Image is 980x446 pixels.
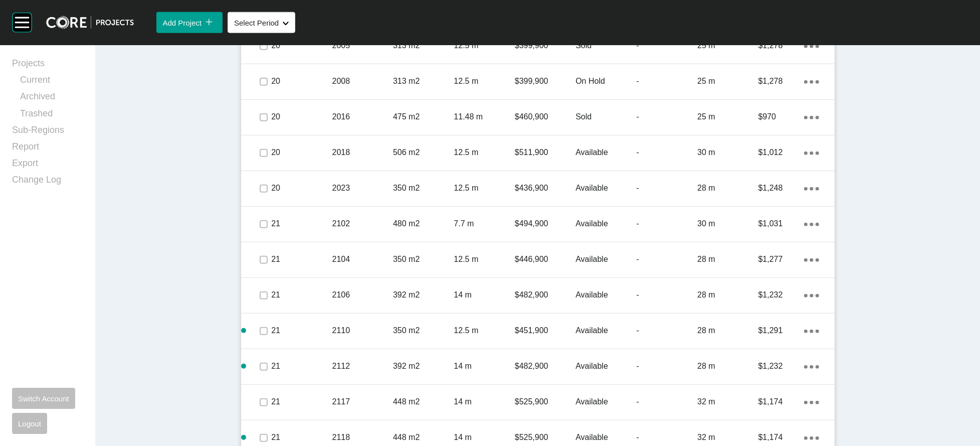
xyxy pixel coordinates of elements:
[637,432,697,443] p: -
[454,183,514,194] p: 12.5 m
[575,325,636,336] p: Available
[697,76,758,87] p: 25 m
[575,432,636,443] p: Available
[575,218,636,229] p: Available
[271,396,332,407] p: 21
[393,254,454,265] p: 350 m2
[162,19,202,27] span: Add Project
[393,361,454,372] p: 392 m2
[332,183,393,194] p: 2023
[515,40,575,51] p: $399,900
[393,111,454,122] p: 475 m2
[758,218,804,229] p: $1,031
[332,396,393,407] p: 2117
[271,361,332,372] p: 21
[454,432,514,443] p: 14 m
[393,76,454,87] p: 313 m2
[271,147,332,158] p: 20
[271,76,332,87] p: 20
[393,396,454,407] p: 448 m2
[393,289,454,301] p: 392 m2
[332,361,393,372] p: 2112
[758,76,804,87] p: $1,278
[454,325,514,336] p: 12.5 m
[758,111,804,122] p: $970
[20,90,83,107] a: Archived
[575,289,636,301] p: Available
[575,396,636,407] p: Available
[758,289,804,301] p: $1,232
[515,76,575,87] p: $399,900
[515,361,575,372] p: $482,900
[393,147,454,158] p: 506 m2
[515,396,575,407] p: $525,900
[12,413,47,434] button: Logout
[697,289,758,301] p: 28 m
[454,254,514,265] p: 12.5 m
[271,40,332,51] p: 20
[637,40,697,51] p: -
[515,218,575,229] p: $494,900
[637,111,697,122] p: -
[454,111,514,122] p: 11.48 m
[637,147,697,158] p: -
[758,396,804,407] p: $1,174
[575,254,636,265] p: Available
[637,396,697,407] p: -
[332,289,393,301] p: 2106
[271,254,332,265] p: 21
[697,396,758,407] p: 32 m
[332,325,393,336] p: 2110
[637,361,697,372] p: -
[515,111,575,122] p: $460,900
[697,40,758,51] p: 25 m
[332,218,393,229] p: 2102
[575,111,636,122] p: Sold
[758,147,804,158] p: $1,012
[12,174,83,190] a: Change Log
[228,12,295,33] button: Select Period
[697,325,758,336] p: 28 m
[515,254,575,265] p: $446,900
[332,147,393,158] p: 2018
[758,325,804,336] p: $1,291
[515,432,575,443] p: $525,900
[332,432,393,443] p: 2118
[454,289,514,301] p: 14 m
[454,361,514,372] p: 14 m
[12,57,83,74] a: Projects
[393,40,454,51] p: 313 m2
[454,218,514,229] p: 7.7 m
[515,147,575,158] p: $511,900
[637,183,697,194] p: -
[454,40,514,51] p: 12.5 m
[18,419,41,428] span: Logout
[697,432,758,443] p: 32 m
[758,183,804,194] p: $1,248
[332,76,393,87] p: 2008
[575,361,636,372] p: Available
[271,183,332,194] p: 20
[156,12,223,33] button: Add Project
[393,325,454,336] p: 350 m2
[454,147,514,158] p: 12.5 m
[637,254,697,265] p: -
[234,19,279,27] span: Select Period
[332,254,393,265] p: 2104
[637,76,697,87] p: -
[454,396,514,407] p: 14 m
[271,325,332,336] p: 21
[515,325,575,336] p: $451,900
[515,289,575,301] p: $482,900
[12,124,83,140] a: Sub-Regions
[697,218,758,229] p: 30 m
[575,40,636,51] p: Sold
[393,218,454,229] p: 480 m2
[575,147,636,158] p: Available
[697,147,758,158] p: 30 m
[393,432,454,443] p: 448 m2
[332,40,393,51] p: 2005
[697,183,758,194] p: 28 m
[697,111,758,122] p: 25 m
[271,289,332,301] p: 21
